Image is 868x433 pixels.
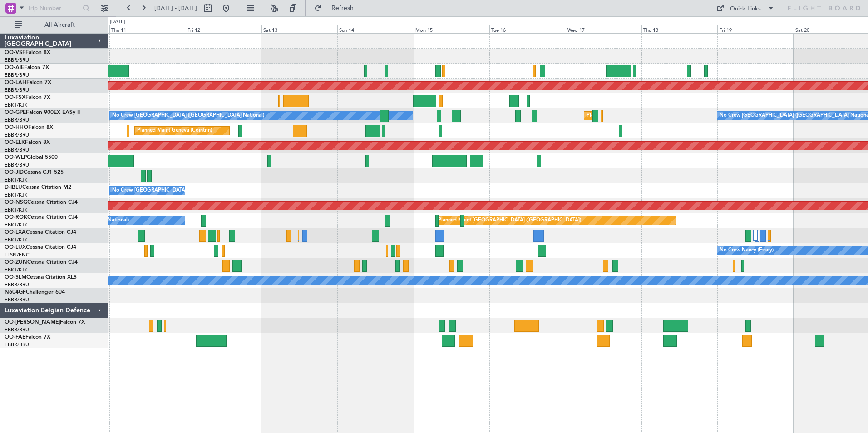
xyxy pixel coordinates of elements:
span: OO-FAE [5,335,25,340]
span: OO-LAH [5,80,26,85]
span: D-IBLU [5,185,22,190]
a: OO-[PERSON_NAME]Falcon 7X [5,320,85,325]
div: Fri 12 [186,25,261,33]
span: OO-ZUN [5,260,27,265]
div: Planned Maint Geneva (Cointrin) [137,124,212,138]
span: OO-ELK [5,140,25,145]
span: OO-SLM [5,275,26,280]
a: EBKT/KJK [5,266,27,273]
a: EBKT/KJK [5,207,27,213]
a: EBBR/BRU [5,72,29,79]
span: OO-FSX [5,95,25,100]
div: Thu 18 [641,25,717,33]
button: Refresh [310,1,365,15]
a: EBBR/BRU [5,326,29,333]
a: OO-HHOFalcon 8X [5,125,53,130]
div: Planned Maint [GEOGRAPHIC_DATA] ([GEOGRAPHIC_DATA] National) [587,109,751,123]
div: Wed 17 [566,25,641,33]
span: OO-[PERSON_NAME] [5,320,60,325]
a: LFSN/ENC [5,251,30,258]
a: OO-WLPGlobal 5500 [5,155,58,160]
a: OO-JIDCessna CJ1 525 [5,170,64,175]
a: OO-SLMCessna Citation XLS [5,275,77,280]
span: OO-JID [5,170,24,175]
a: OO-ROKCessna Citation CJ4 [5,215,78,220]
a: EBBR/BRU [5,341,29,348]
div: Thu 11 [109,25,185,33]
a: EBKT/KJK [5,236,27,243]
span: OO-LUX [5,245,26,250]
a: EBKT/KJK [5,102,27,108]
span: [DATE] - [DATE] [154,4,197,12]
a: OO-LUXCessna Citation CJ4 [5,245,76,250]
span: OO-HHO [5,125,28,130]
div: [DATE] [110,18,125,26]
a: EBBR/BRU [5,296,29,303]
a: OO-ZUNCessna Citation CJ4 [5,260,78,265]
a: EBBR/BRU [5,117,29,123]
div: No Crew Nancy (Essey) [720,244,774,257]
a: OO-ELKFalcon 8X [5,140,50,145]
div: Tue 16 [489,25,565,33]
span: OO-AIE [5,65,24,70]
span: OO-ROK [5,215,27,220]
a: EBKT/KJK [5,177,27,183]
a: EBBR/BRU [5,57,29,64]
span: OO-NSG [5,200,27,205]
div: No Crew [GEOGRAPHIC_DATA] ([GEOGRAPHIC_DATA] National) [112,109,264,123]
span: OO-WLP [5,155,27,160]
a: N604GFChallenger 604 [5,290,65,295]
div: Fri 19 [717,25,793,33]
a: EBBR/BRU [5,281,29,288]
div: Quick Links [730,5,761,14]
span: N604GF [5,290,26,295]
a: OO-VSFFalcon 8X [5,50,50,55]
div: Mon 15 [414,25,489,33]
a: EBBR/BRU [5,87,29,93]
a: D-IBLUCessna Citation M2 [5,185,71,190]
div: Planned Maint [GEOGRAPHIC_DATA] ([GEOGRAPHIC_DATA]) [438,214,581,227]
span: Refresh [324,5,362,11]
a: OO-LAHFalcon 7X [5,80,51,85]
a: OO-AIEFalcon 7X [5,65,49,70]
a: EBBR/BRU [5,147,29,153]
a: OO-FAEFalcon 7X [5,335,50,340]
div: Sun 14 [337,25,413,33]
a: EBKT/KJK [5,192,27,198]
button: Quick Links [712,1,779,15]
a: EBBR/BRU [5,162,29,168]
a: OO-FSXFalcon 7X [5,95,50,100]
div: Sat 13 [261,25,337,33]
span: OO-LXA [5,230,26,235]
a: EBBR/BRU [5,132,29,138]
button: All Aircraft [10,18,99,32]
input: Trip Number [28,1,80,15]
span: All Aircraft [24,22,96,28]
div: No Crew [GEOGRAPHIC_DATA] ([GEOGRAPHIC_DATA] National) [112,184,264,197]
span: OO-VSF [5,50,25,55]
a: EBKT/KJK [5,221,27,228]
span: OO-GPE [5,110,26,115]
a: OO-LXACessna Citation CJ4 [5,230,76,235]
a: OO-NSGCessna Citation CJ4 [5,200,78,205]
a: OO-GPEFalcon 900EX EASy II [5,110,80,115]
